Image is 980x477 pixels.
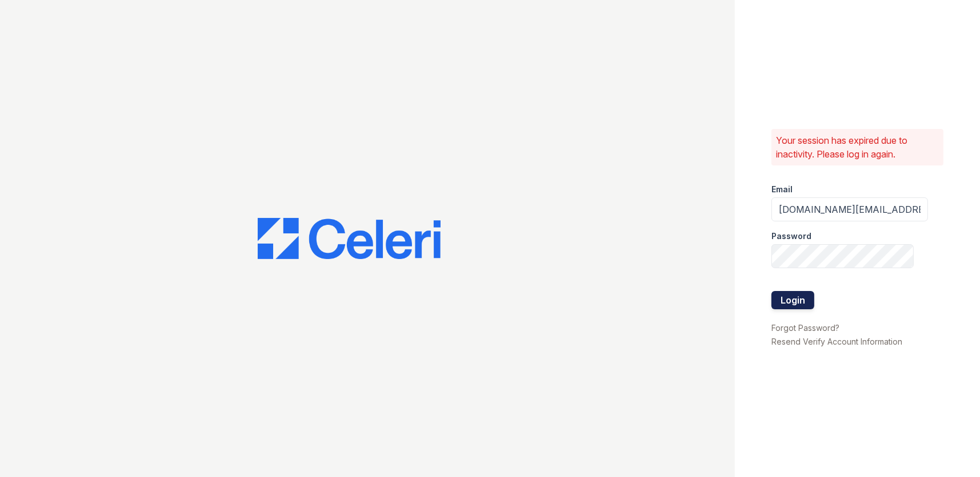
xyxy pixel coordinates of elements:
[258,218,441,259] img: CE_Logo_Blue-a8612792a0a2168367f1c8372b55b34899dd931a85d93a1a3d3e32e68fde9ad4.png
[771,323,839,333] a: Forgot Password?
[771,231,811,242] label: Password
[771,337,902,346] a: Resend Verify Account Information
[776,134,939,161] p: Your session has expired due to inactivity. Please log in again.
[771,291,814,309] button: Login
[771,184,793,195] label: Email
